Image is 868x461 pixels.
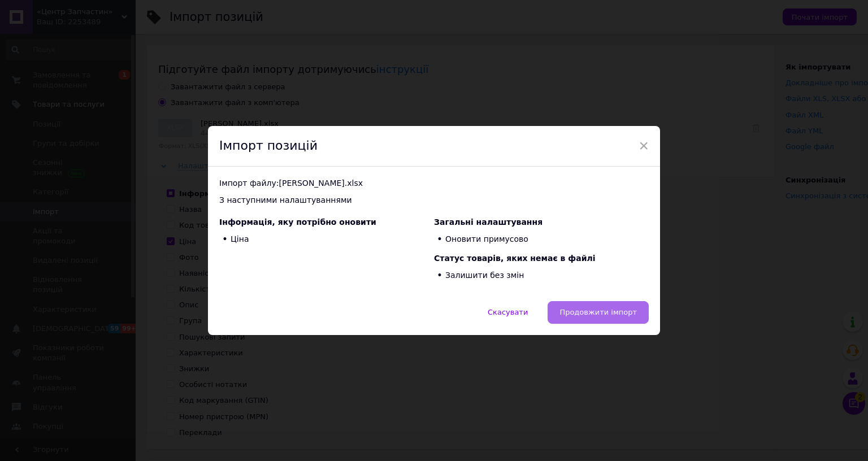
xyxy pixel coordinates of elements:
span: Статус товарів, яких немає в файлі [434,254,596,263]
div: З наступними налаштуваннями [219,195,649,206]
span: Загальні налаштування [434,218,542,227]
li: Залишити без змін [434,269,649,283]
span: Скасувати [488,308,528,316]
button: Скасувати [476,301,540,324]
button: Продовжити імпорт [548,301,649,324]
span: Продовжити імпорт [559,308,637,316]
div: Імпорт файлу: [PERSON_NAME].xlsx [219,178,649,189]
span: Інформація, яку потрібно оновити [219,218,376,227]
span: × [639,136,649,155]
li: Оновити примусово [434,232,649,246]
div: Імпорт позицій [208,126,660,167]
li: Ціна [219,232,434,246]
